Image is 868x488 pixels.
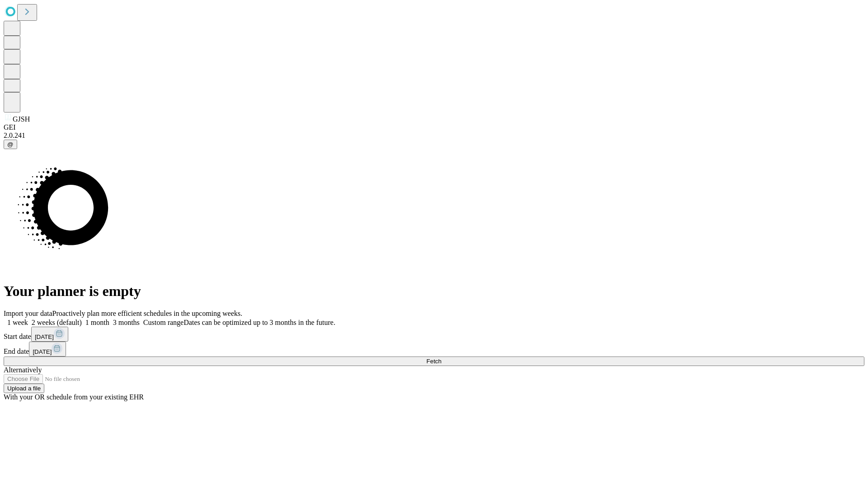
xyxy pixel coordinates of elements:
span: Import your data [4,310,52,317]
button: @ [4,140,17,149]
span: Alternatively [4,366,42,374]
button: [DATE] [29,342,66,357]
span: Proactively plan more efficient schedules in the upcoming weeks. [52,310,242,317]
span: @ [7,141,14,148]
span: GJSH [13,115,30,123]
span: 1 week [7,319,28,326]
h1: Your planner is empty [4,283,864,300]
span: Fetch [426,358,441,365]
div: End date [4,342,864,357]
button: [DATE] [31,327,68,342]
button: Upload a file [4,384,44,393]
span: With your OR schedule from your existing EHR [4,393,144,401]
span: 1 month [85,319,109,326]
span: 3 months [113,319,140,326]
div: GEI [4,123,864,131]
div: Start date [4,327,864,342]
span: [DATE] [35,333,54,340]
span: Custom range [143,319,184,326]
span: Dates can be optimized up to 3 months in the future. [184,319,335,326]
span: [DATE] [33,348,52,355]
div: 2.0.241 [4,131,864,140]
button: Fetch [4,357,864,366]
span: 2 weeks (default) [32,319,82,326]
